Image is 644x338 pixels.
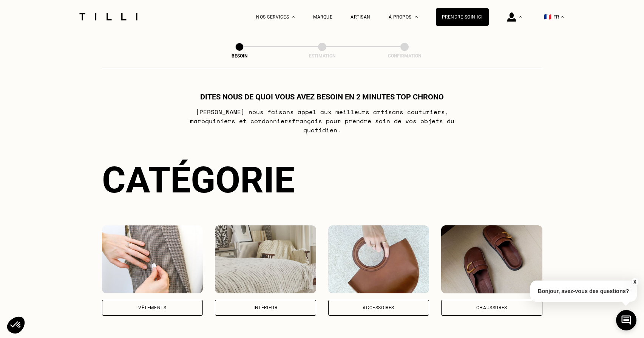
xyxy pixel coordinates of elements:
[138,305,166,310] div: Vêtements
[561,16,564,18] img: menu déroulant
[519,16,522,18] img: Menu déroulant
[476,305,507,310] div: Chaussures
[200,92,444,101] h1: Dites nous de quoi vous avez besoin en 2 minutes top chrono
[367,53,442,59] div: Confirmation
[351,14,371,20] a: Artisan
[202,53,277,59] div: Besoin
[415,16,418,18] img: Menu déroulant à propos
[436,8,489,26] a: Prendre soin ici
[102,225,203,293] img: Vêtements
[530,281,637,302] p: Bonjour, avez-vous des questions?
[77,13,140,20] img: Logo du service de couturière Tilli
[253,305,277,310] div: Intérieur
[507,12,516,22] img: icône connexion
[172,107,472,135] p: [PERSON_NAME] nous faisons appel aux meilleurs artisans couturiers , maroquiniers et cordonniers ...
[631,278,638,286] button: X
[215,225,316,293] img: Intérieur
[292,16,295,18] img: Menu déroulant
[102,159,542,201] div: Catégorie
[544,13,551,20] span: 🇫🇷
[313,14,332,20] a: Marque
[441,225,542,293] img: Chaussures
[284,53,360,59] div: Estimation
[328,225,429,293] img: Accessoires
[363,305,394,310] div: Accessoires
